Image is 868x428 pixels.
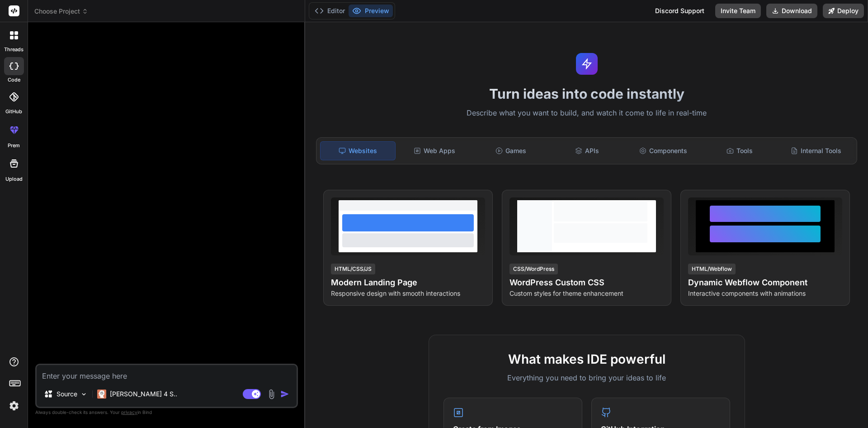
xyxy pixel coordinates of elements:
[715,4,761,18] button: Invite Team
[509,264,558,274] div: CSS/WordPress
[443,372,730,383] p: Everything you need to bring your ideas to life
[57,390,77,399] p: Source
[331,289,485,298] p: Responsive design with smooth interactions
[349,5,393,17] button: Preview
[778,141,853,160] div: Internal Tools
[121,409,137,415] span: privacy
[320,141,396,160] div: Websites
[688,289,842,298] p: Interactive components with animations
[311,86,863,102] h1: Turn ideas into code instantly
[8,142,20,149] label: prem
[97,390,106,399] img: Claude 4 Sonnet
[331,264,375,274] div: HTML/CSS/JS
[397,141,472,160] div: Web Apps
[110,390,177,399] p: [PERSON_NAME] 4 S..
[311,5,349,17] button: Editor
[703,141,777,160] div: Tools
[626,141,701,160] div: Components
[823,4,864,18] button: Deploy
[688,264,736,274] div: HTML/Webflow
[311,107,863,119] p: Describe what you want to build, and watch it come to life in real-time
[4,46,24,53] label: threads
[550,141,624,160] div: APIs
[474,141,548,160] div: Games
[688,276,842,289] h4: Dynamic Webflow Component
[443,350,730,369] h2: What makes IDE powerful
[331,276,485,289] h4: Modern Landing Page
[509,276,664,289] h4: WordPress Custom CSS
[80,390,88,398] img: Pick Models
[5,108,22,115] label: GitHub
[8,76,20,84] label: code
[266,389,277,399] img: attachment
[650,4,710,18] div: Discord Support
[766,4,817,18] button: Download
[5,175,23,183] label: Upload
[509,289,664,298] p: Custom styles for theme enhancement
[280,390,289,399] img: icon
[34,7,88,16] span: Choose Project
[6,398,22,414] img: settings
[35,408,298,417] p: Always double-check its answers. Your in Bind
